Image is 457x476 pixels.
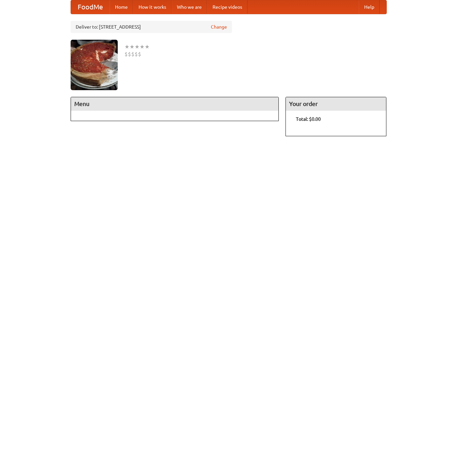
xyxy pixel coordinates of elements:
a: FoodMe [71,0,110,14]
a: Help [359,0,380,14]
li: ★ [129,43,135,50]
a: Who we are [172,0,207,14]
li: $ [124,50,128,58]
li: ★ [124,43,129,50]
div: Deliver to: [STREET_ADDRESS] [71,21,232,33]
a: How it works [133,0,172,14]
li: ★ [135,43,140,50]
a: Recipe videos [207,0,247,14]
li: $ [135,50,138,58]
li: ★ [140,43,145,50]
li: $ [131,50,135,58]
li: $ [128,50,131,58]
a: Change [211,24,227,30]
h4: Menu [71,97,279,111]
h4: Your order [286,97,386,111]
b: Total: $0.00 [296,116,321,122]
a: Home [110,0,133,14]
li: ★ [145,43,150,50]
img: angular.jpg [71,40,118,90]
li: $ [138,50,141,58]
